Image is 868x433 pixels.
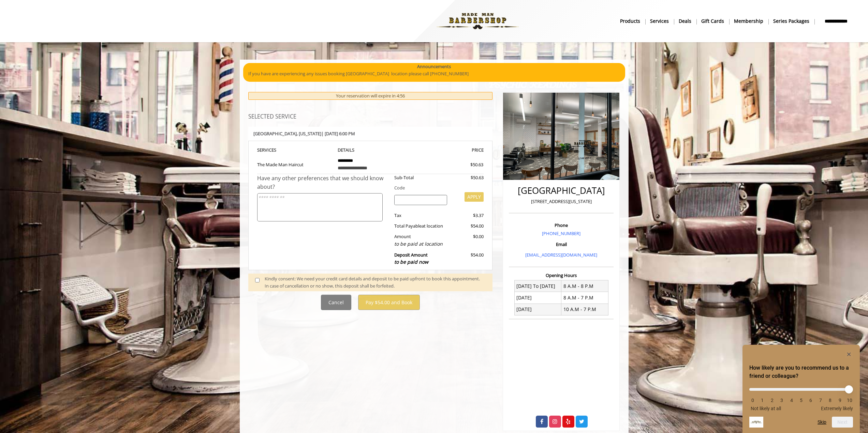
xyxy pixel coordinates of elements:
[417,63,451,70] b: Announcements
[729,16,768,26] a: MembershipMembership
[465,192,484,202] button: APPLY
[257,174,389,191] div: Have any other preferences that we should know about?
[798,398,805,403] li: 5
[832,417,853,428] button: Next question
[389,222,452,230] div: Total Payable
[769,398,776,403] li: 2
[674,16,696,26] a: DealsDeals
[452,233,484,248] div: $0.00
[248,114,493,120] h3: SELECTED SERVICE
[257,146,333,154] th: SERVICE
[511,242,612,247] h3: Email
[514,280,561,292] td: [DATE] To [DATE]
[511,198,612,205] p: [STREET_ADDRESS][US_STATE]
[389,174,452,181] div: Sub-Total
[394,252,428,265] b: Deposit Amount
[274,147,276,153] span: S
[452,174,484,181] div: $50.63
[248,70,620,77] p: If you have are experiencing any issues booking [GEOGRAPHIC_DATA] location please call [PHONE_NUM...
[297,130,321,137] span: , [US_STATE]
[749,350,853,428] div: How likely are you to recommend us to a friend or colleague? Select an option from 0 to 10, with ...
[408,146,484,154] th: PRICE
[817,398,824,403] li: 7
[452,222,484,230] div: $54.00
[749,398,756,403] li: 0
[749,383,853,411] div: How likely are you to recommend us to a friend or colleague? Select an option from 0 to 10, with ...
[389,184,484,191] div: Code
[525,252,597,258] a: [EMAIL_ADDRESS][DOMAIN_NAME]
[778,398,785,403] li: 3
[511,186,612,196] h2: [GEOGRAPHIC_DATA]
[837,398,843,403] li: 9
[751,406,781,411] span: Not likely at all
[514,304,561,315] td: [DATE]
[394,240,447,248] div: to be paid at location
[561,304,608,315] td: 10 A.M - 7 P.M
[561,280,608,292] td: 8 A.M - 8 P.M
[321,295,351,310] button: Cancel
[333,146,408,154] th: DETAILS
[788,398,795,403] li: 4
[394,259,428,265] span: to be paid now
[818,419,826,425] button: Skip
[620,17,640,25] b: products
[561,292,608,304] td: 8 A.M - 7 P.M
[645,16,674,26] a: ServicesServices
[827,398,834,403] li: 8
[452,251,484,266] div: $54.00
[773,17,809,25] b: Series packages
[846,398,853,403] li: 10
[845,350,853,358] button: Hide survey
[389,212,452,219] div: Tax
[265,275,486,290] div: Kindly consent: We need your credit card details and deposit to be paid upfront to book this appo...
[446,161,483,168] div: $50.63
[542,230,580,236] a: [PHONE_NUMBER]
[679,17,691,25] b: Deals
[248,92,493,100] div: Your reservation will expire in 4:56
[650,17,669,25] b: Services
[696,16,729,26] a: Gift cardsgift cards
[389,233,452,248] div: Amount
[807,398,814,403] li: 6
[431,2,525,40] img: Made Man Barbershop logo
[514,292,561,304] td: [DATE]
[257,154,333,174] td: The Made Man Haircut
[701,17,724,25] b: gift cards
[509,273,614,278] h3: Opening Hours
[253,130,355,137] b: [GEOGRAPHIC_DATA] | [DATE] 6:00 PM
[768,16,814,26] a: Series packagesSeries packages
[511,223,612,228] h3: Phone
[615,16,645,26] a: Productsproducts
[734,17,763,25] b: Membership
[452,212,484,219] div: $3.37
[749,364,853,380] h2: How likely are you to recommend us to a friend or colleague? Select an option from 0 to 10, with ...
[759,398,766,403] li: 1
[821,406,853,411] span: Extremely likely
[358,295,420,310] button: Pay $54.00 and Book
[422,223,443,229] span: at location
